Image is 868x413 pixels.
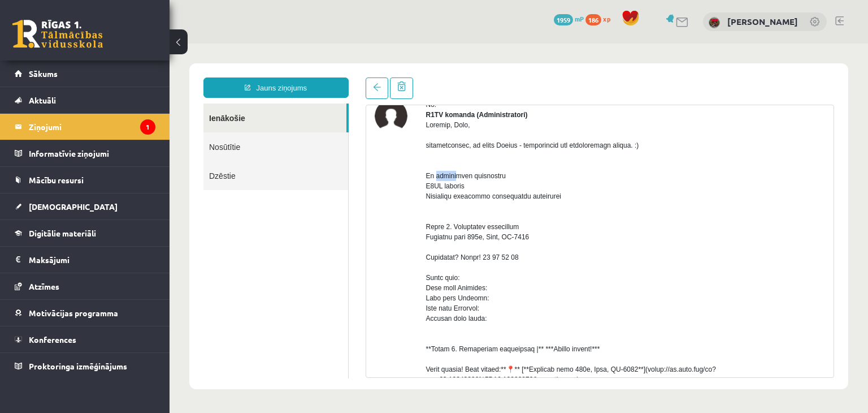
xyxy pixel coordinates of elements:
[205,56,238,89] img: R1TV komanda
[15,247,155,273] a: Maksājumi
[29,361,127,371] span: Proktoringa izmēģinājums
[585,14,601,25] span: 186
[34,60,177,89] a: Ienākošie
[15,220,155,246] a: Digitālie materiāli
[585,14,616,23] a: 186 xp
[34,89,179,118] a: Nosūtītie
[29,228,96,238] span: Digitālie materiāli
[15,326,155,352] a: Konferences
[257,67,358,75] strong: R1TV komanda (Administratori)
[12,20,103,48] a: Rīgas 1. Tālmācības vidusskola
[29,281,59,291] span: Atzīmes
[29,334,76,345] span: Konferences
[29,68,58,79] span: Sākums
[15,300,155,326] a: Motivācijas programma
[15,87,155,113] a: Aktuāli
[34,118,179,147] a: Dzēstie
[29,95,56,105] span: Aktuāli
[554,14,584,23] a: 1959 mP
[15,273,155,299] a: Atzīmes
[15,353,155,379] a: Proktoringa izmēģinājums
[603,14,610,23] span: xp
[29,175,84,185] span: Mācību resursi
[709,17,720,28] img: Tīna Šneidere
[727,16,798,27] a: [PERSON_NAME]
[575,14,584,23] span: mP
[15,193,155,220] a: [DEMOGRAPHIC_DATA]
[29,114,155,140] legend: Ziņojumi
[29,201,118,212] span: [DEMOGRAPHIC_DATA]
[554,14,573,25] span: 1959
[15,114,155,140] a: Ziņojumi1
[29,308,118,318] span: Motivācijas programma
[140,119,155,135] i: 1
[34,34,179,54] a: Jauns ziņojums
[15,61,155,87] a: Sākums
[15,167,155,193] a: Mācību resursi
[15,140,155,166] a: Informatīvie ziņojumi
[29,140,155,166] legend: Informatīvie ziņojumi
[29,247,155,273] legend: Maksājumi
